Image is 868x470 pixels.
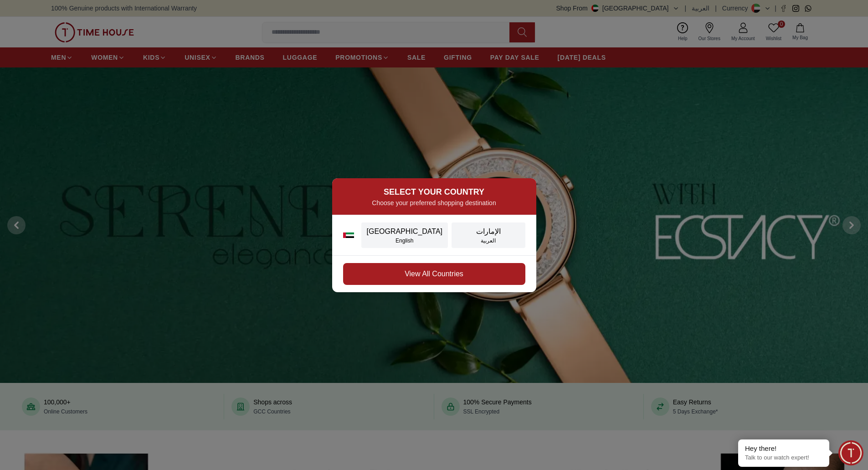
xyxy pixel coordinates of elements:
[343,198,525,207] p: Choose your preferred shopping destination
[343,232,354,238] img: UAE flag
[452,222,525,248] button: الإماراتالعربية
[343,186,525,198] h2: SELECT YOUR COUNTRY
[343,263,525,285] button: View All Countries
[745,444,822,453] div: Hey there!
[745,454,822,462] p: Talk to our watch expert!
[367,237,443,244] div: English
[367,226,443,237] div: [GEOGRAPHIC_DATA]
[838,440,863,465] div: Chat Widget
[361,222,448,248] button: [GEOGRAPHIC_DATA]English
[457,237,519,244] div: العربية
[457,226,519,237] div: الإمارات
